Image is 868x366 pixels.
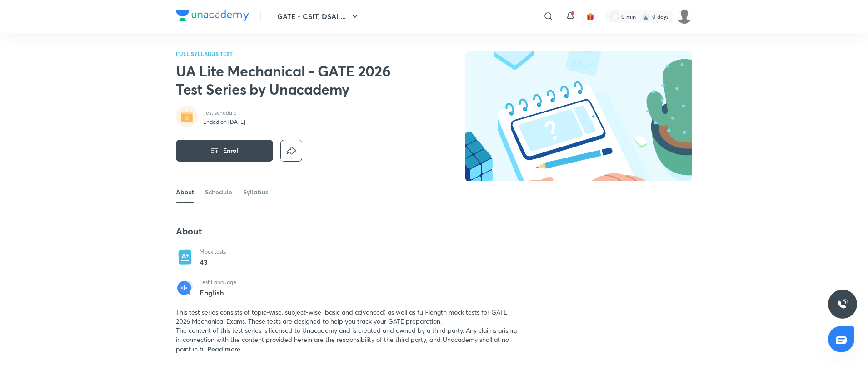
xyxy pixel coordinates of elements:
p: Mock tests [200,248,226,255]
a: About [176,181,194,203]
button: GATE - CSIT, DSAI ... [272,7,366,25]
p: 43 [200,257,226,268]
img: krishnakumar J [677,9,692,24]
span: Read more [207,345,240,353]
p: FULL SYLLABUS TEST [176,51,409,56]
p: Test Language [200,279,236,286]
a: Company Logo [176,10,249,23]
h2: UA Lite Mechanical - GATE 2026 Test Series by Unacademy [176,62,409,98]
a: Schedule [205,181,232,203]
img: ttu [837,299,848,310]
img: streak [641,12,650,21]
img: avatar [586,12,594,20]
img: Company Logo [176,10,249,21]
p: Ended on [DATE] [203,118,245,126]
span: This test series consists of topic-wise, subject-wise (basic and advanced) as well as full-length... [176,308,517,353]
p: English [200,289,236,297]
button: Enroll [176,140,273,162]
p: Test schedule [203,109,245,117]
h4: About [176,225,518,237]
a: Syllabus [243,181,268,203]
span: Enroll [223,146,240,155]
button: avatar [583,9,598,24]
